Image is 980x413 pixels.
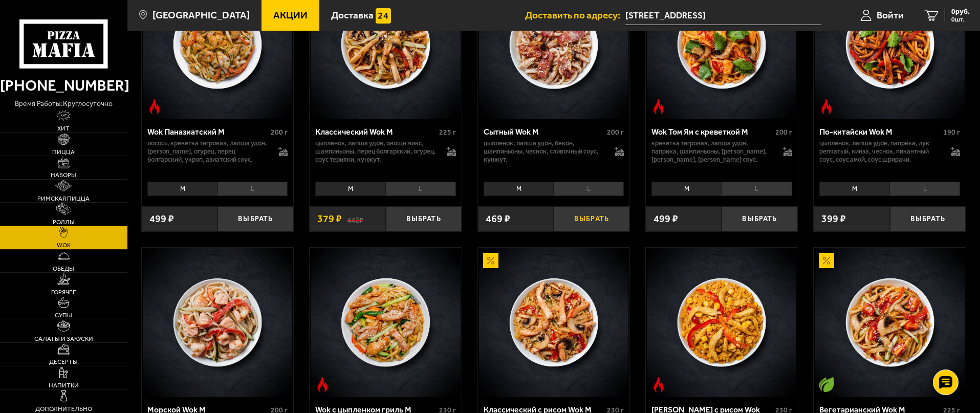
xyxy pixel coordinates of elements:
p: цыпленок, лапша удон, овощи микс, шампиньоны, перец болгарский, огурец, соус терияки, кунжут. [315,139,437,164]
span: 200 г [607,128,624,137]
li: M [819,182,889,196]
s: 442 ₽ [347,214,363,224]
span: [GEOGRAPHIC_DATA] [153,10,250,20]
span: Римская пицца [37,195,90,202]
button: Выбрать [890,206,966,231]
img: Острое блюдо [315,377,330,392]
li: L [553,182,624,196]
span: 200 г [775,128,792,137]
span: 499 ₽ [149,214,174,224]
span: Акции [273,10,308,20]
a: Острое блюдоКарри с рисом Wok M [646,248,798,397]
span: Пицца [52,149,75,155]
img: Острое блюдо [651,377,666,392]
img: Острое блюдо [651,99,666,114]
img: Острое блюдо [819,99,834,114]
div: Классический Wok M [315,127,437,137]
li: M [651,182,722,196]
span: Роллы [53,219,75,225]
span: Хит [57,125,70,132]
span: Супы [55,312,72,318]
button: Выбрать [722,206,797,231]
li: L [722,182,792,196]
span: 225 г [439,128,456,137]
li: M [484,182,554,196]
span: Наборы [51,172,76,178]
span: Дополнительно [35,406,92,412]
p: цыпленок, лапша удон, паприка, лук репчатый, кинза, чеснок, пикантный соус, соус Амой, соус шрирачи. [819,139,941,164]
img: Вегетарианское блюдо [819,377,834,392]
span: Десерты [49,359,78,365]
p: цыпленок, лапша удон, бекон, шампиньоны, чеснок, сливочный соус, кунжут. [484,139,605,164]
span: 0 руб. [951,8,970,15]
span: Горячее [51,289,76,295]
a: АкционныйКлассический с рисом Wok M [478,248,630,397]
p: лосось, креветка тигровая, лапша удон, [PERSON_NAME], огурец, перец болгарский, укроп, азиатский ... [147,139,269,164]
div: Wok Том Ям с креветкой M [651,127,773,137]
span: Напитки [49,382,79,388]
span: 200 г [271,128,288,137]
button: Выбрать [217,206,293,231]
li: L [889,182,960,196]
div: По-китайски Wok M [819,127,941,137]
button: Выбрать [554,206,629,231]
a: АкционныйВегетарианское блюдоВегетарианский Wok M [814,248,966,397]
span: Доставить по адресу: [525,10,625,20]
span: Салаты и закуски [34,336,93,342]
span: 379 ₽ [317,214,342,224]
img: 15daf4d41897b9f0e9f617042186c801.svg [376,8,391,24]
li: M [315,182,385,196]
p: креветка тигровая, лапша удон, паприка, шампиньоны, [PERSON_NAME], [PERSON_NAME], [PERSON_NAME] с... [651,139,773,164]
div: Wok Паназиатский M [147,127,269,137]
li: M [147,182,217,196]
span: Войти [877,10,904,20]
img: Острое блюдо [147,99,162,114]
span: 469 ₽ [486,214,510,224]
span: Обеды [53,266,74,272]
img: Морской Wok M [143,248,292,397]
img: Карри с рисом Wok M [647,248,796,397]
span: 0 шт. [951,16,970,23]
a: Морской Wok M [142,248,294,397]
input: Ваш адрес доставки [625,6,821,25]
span: 399 ₽ [821,214,846,224]
img: Акционный [483,253,498,268]
span: 499 ₽ [654,214,678,224]
span: Доставка [331,10,374,20]
button: Выбрать [386,206,462,231]
img: Вегетарианский Wok M [815,248,965,397]
span: 190 г [943,128,960,137]
img: Акционный [819,253,834,268]
li: L [385,182,456,196]
img: Классический с рисом Wok M [479,248,628,397]
img: Wok с цыпленком гриль M [311,248,460,397]
a: Острое блюдоWok с цыпленком гриль M [310,248,462,397]
li: L [217,182,288,196]
span: WOK [57,242,71,248]
div: Сытный Wok M [484,127,605,137]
